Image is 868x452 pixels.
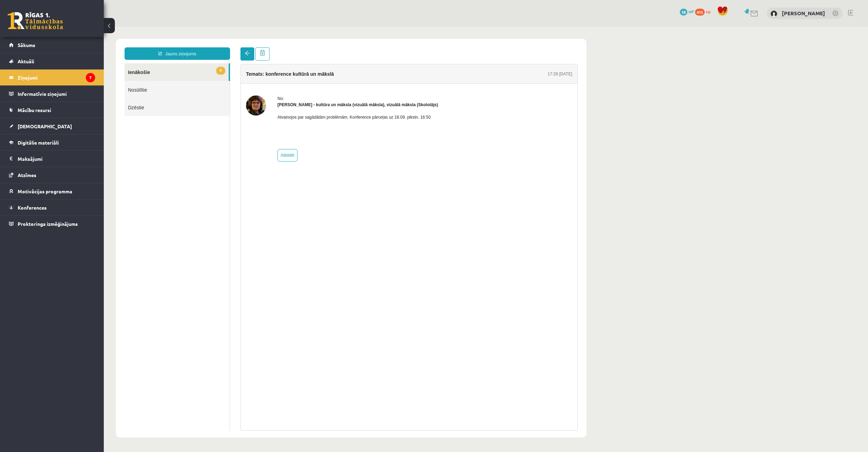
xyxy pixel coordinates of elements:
a: 415 xp [695,9,714,14]
p: Atvainojos par sagādātām problēmām. Konference pārceļas uz 18.09. plkstn. 16:50 [174,87,334,94]
a: Atbildēt [174,122,194,135]
h4: Temats: konference kultūrā un mākslā [142,45,230,50]
legend: Maksājumi [18,151,95,167]
span: Sākums [18,42,35,48]
a: Informatīvie ziņojumi [9,86,95,102]
i: 7 [86,73,95,82]
a: Motivācijas programma [9,183,95,199]
a: Ziņojumi7 [9,70,95,85]
a: Dzēstie [21,72,126,90]
div: 17:28 [DATE] [444,44,468,50]
span: [DEMOGRAPHIC_DATA] [18,123,72,129]
a: [DEMOGRAPHIC_DATA] [9,118,95,134]
span: Proktoringa izmēģinājums [18,221,78,227]
span: Atzīmes [18,172,36,178]
span: mP [688,9,694,14]
a: Aktuāli [9,53,95,69]
span: Konferences [18,204,47,211]
span: Mācību resursi [18,107,51,113]
legend: Ziņojumi [18,70,95,85]
span: 415 [695,9,705,16]
a: Konferences [9,200,95,215]
span: Motivācijas programma [18,188,72,194]
span: 18 [680,9,687,16]
span: Digitālie materiāli [18,139,59,146]
a: 6Ienākošie [21,37,125,54]
a: Digitālie materiāli [9,135,95,150]
a: Atzīmes [9,167,95,183]
a: Rīgas 1. Tālmācības vidusskola [8,12,63,29]
a: Maksājumi [9,151,95,167]
a: Jauns ziņojums [21,21,126,33]
div: No: [174,69,334,75]
a: 18 mP [680,9,694,14]
legend: Informatīvie ziņojumi [18,86,95,102]
a: Mācību resursi [9,102,95,118]
a: Nosūtītie [21,54,126,72]
span: 6 [112,40,121,48]
img: Ilze Kolka - kultūra un māksla (vizuālā māksla), vizuālā māksla [142,69,162,89]
span: xp [706,9,710,14]
img: Timurs Lozovskis [770,10,777,17]
a: Sākums [9,37,95,53]
span: Aktuāli [18,58,34,64]
strong: [PERSON_NAME] - kultūra un māksla (vizuālā māksla), vizuālā māksla (Skolotājs) [174,76,334,81]
a: [PERSON_NAME] [782,10,825,17]
a: Proktoringa izmēģinājums [9,216,95,232]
